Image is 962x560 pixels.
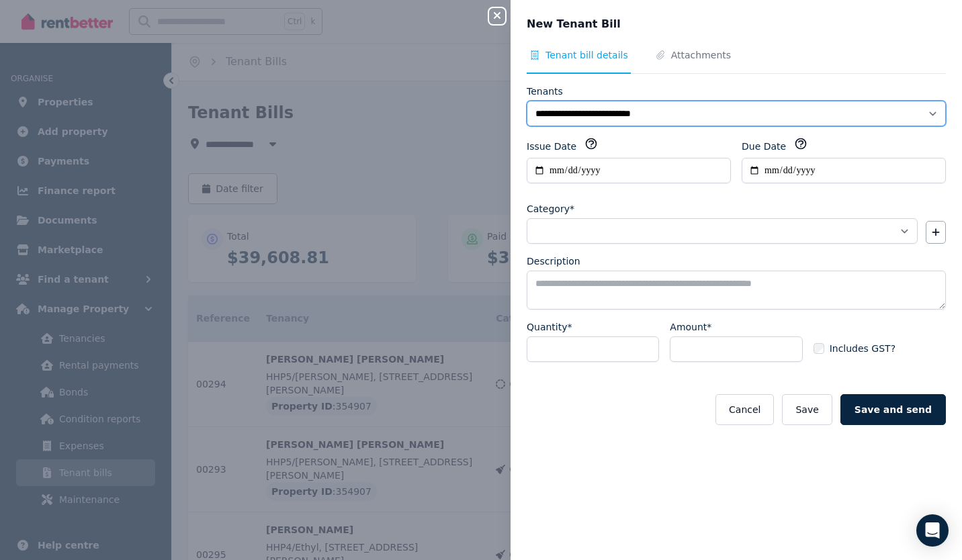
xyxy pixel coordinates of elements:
span: Includes GST? [830,342,895,355]
label: Category* [527,202,574,216]
nav: Tabs [527,48,946,74]
button: Save and send [840,394,946,425]
button: Cancel [715,394,774,425]
label: Description [527,254,580,268]
div: Open Intercom Messenger [916,514,949,547]
label: Quantity* [527,320,572,334]
span: Tenant bill details [545,48,628,62]
label: Due Date [742,140,786,153]
span: Attachments [671,48,731,62]
button: Save [782,394,832,425]
label: Issue Date [527,140,576,153]
label: Amount* [670,320,711,334]
span: New Tenant Bill [527,16,621,32]
input: Includes GST? [814,343,824,354]
label: Tenants [527,85,563,98]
